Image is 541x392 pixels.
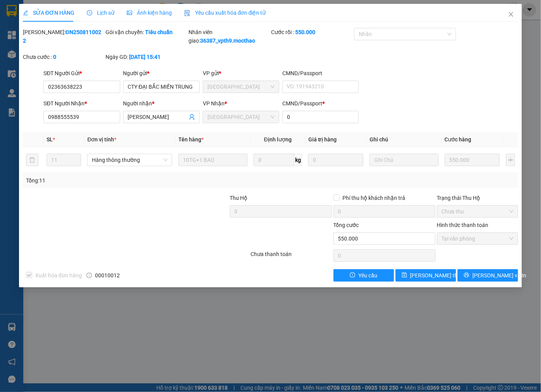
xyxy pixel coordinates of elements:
[184,10,266,16] span: Yêu cầu xuất hóa đơn điện tử
[294,154,302,166] span: kg
[145,29,173,35] b: Tiêu chuẩn
[264,136,292,143] span: Định lượng
[402,272,407,279] span: save
[437,194,519,202] div: Trạng thái Thu Hộ
[230,195,248,201] span: Thu Hộ
[282,99,359,108] div: CMND/Passport
[87,10,114,16] span: Lịch sử
[87,136,116,143] span: Đơn vị tính
[308,136,337,143] span: Giá trị hàng
[203,100,225,107] span: VP Nhận
[308,154,363,166] input: 0
[26,154,38,166] button: delete
[23,28,104,45] div: [PERSON_NAME]:
[23,53,104,61] div: Chưa cước :
[464,272,469,279] span: printer
[200,38,255,44] b: 36387_vpth9.mocthao
[271,28,353,36] div: Cước rồi :
[188,28,270,45] div: Nhân viên giao:
[129,54,161,60] b: [DATE] 15:41
[207,81,275,93] span: Đà Nẵng
[437,222,489,228] label: Hình thức thanh toán
[127,10,172,16] span: Ảnh kiện hàng
[92,154,168,166] span: Hàng thông thường
[442,233,514,244] span: Tại văn phòng
[123,69,200,77] div: Người gửi
[86,273,92,278] span: info-circle
[87,10,92,15] span: clock-circle
[26,176,209,185] div: Tổng: 11
[189,114,195,120] span: user-add
[458,269,518,282] button: printer[PERSON_NAME] và In
[445,136,472,143] span: Cước hàng
[250,250,333,263] div: Chưa thanh toán
[334,269,394,282] button: exclamation-circleYêu cầu
[410,271,472,280] span: [PERSON_NAME] thay đổi
[366,132,442,147] th: Ghi chú
[334,222,359,228] span: Tổng cước
[370,154,439,166] input: Ghi Chú
[506,154,515,166] button: plus
[23,10,28,15] span: edit
[43,99,120,108] div: SĐT Người Nhận
[32,271,85,280] span: Xuất hóa đơn hàng
[178,136,204,143] span: Tên hàng
[396,269,456,282] button: save[PERSON_NAME] thay đổi
[442,206,514,217] span: Chưa thu
[350,272,355,279] span: exclamation-circle
[500,4,522,26] button: Close
[105,28,187,36] div: Gói vận chuyển:
[47,136,53,143] span: SL
[105,53,187,61] div: Ngày GD:
[178,154,247,166] input: VD: Bàn, Ghế
[53,54,56,60] b: 0
[282,69,359,77] div: CMND/Passport
[508,11,514,17] span: close
[23,10,74,16] span: SỬA ĐƠN HÀNG
[340,194,409,202] span: Phí thu hộ khách nhận trả
[445,154,500,166] input: 0
[295,29,315,35] b: 550.000
[358,271,377,280] span: Yêu cầu
[472,271,527,280] span: [PERSON_NAME] và In
[207,111,275,123] span: Tuy Hòa
[123,99,200,108] div: Người nhận
[127,10,132,15] span: picture
[203,69,279,77] div: VP gửi
[43,69,120,77] div: SĐT Người Gửi
[184,10,190,16] img: icon
[95,271,120,280] span: 00010012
